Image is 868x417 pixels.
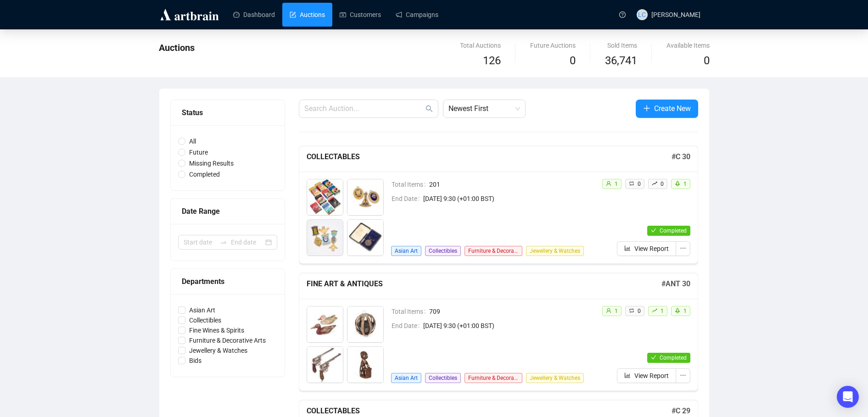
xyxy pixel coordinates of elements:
[651,11,700,18] span: [PERSON_NAME]
[638,308,641,314] span: 0
[652,181,657,186] span: rise
[185,158,237,168] span: Missing Results
[423,321,594,331] span: [DATE] 9:30 (+01:00 BST)
[660,355,687,361] span: Completed
[426,105,433,112] span: search
[617,241,676,256] button: View Report
[391,373,421,383] span: Asian Art
[680,372,686,378] span: ellipsis
[185,169,224,179] span: Completed
[526,246,584,256] span: Jewellery & Watches
[465,373,522,383] span: Furniture & Decorative Arts
[429,179,594,189] span: 201
[660,228,687,234] span: Completed
[290,3,325,27] a: Auctions
[307,306,343,342] img: 1_1.jpg
[185,315,225,325] span: Collectibles
[185,356,205,366] span: Bids
[347,179,383,215] img: 2_1.jpg
[307,220,343,256] img: 3_1.jpg
[233,3,275,27] a: Dashboard
[299,273,698,391] a: FINE ART & ANTIQUES#ANT 30Total Items709End Date[DATE] 9:30 (+01:00 BST)Asian ArtCollectiblesFurn...
[448,100,520,117] span: Newest First
[184,237,216,247] input: Start date
[636,100,698,118] button: Create New
[683,308,687,314] span: 1
[391,246,421,256] span: Asian Art
[638,10,646,20] span: LC
[634,371,669,381] span: View Report
[624,245,631,251] span: bar-chart
[307,151,672,162] h5: COLLECTABLES
[340,3,381,27] a: Customers
[460,40,501,50] div: Total Auctions
[617,368,676,383] button: View Report
[634,244,669,254] span: View Report
[425,373,461,383] span: Collectibles
[182,276,274,287] div: Departments
[159,7,220,22] img: logo
[465,246,522,256] span: Furniture & Decorative Arts
[185,136,200,146] span: All
[672,151,690,162] h5: # C 30
[654,103,691,114] span: Create New
[675,181,680,186] span: rocket
[392,194,423,204] span: End Date
[307,347,343,383] img: 3_1.jpg
[606,308,611,313] span: user
[392,179,429,189] span: Total Items
[347,347,383,383] img: 4_1.jpg
[675,308,680,313] span: rocket
[185,147,212,157] span: Future
[185,335,269,345] span: Furniture & Decorative Arts
[606,181,611,186] span: user
[651,355,656,360] span: check
[526,373,584,383] span: Jewellery & Watches
[661,278,690,289] h5: # ANT 30
[347,306,383,342] img: 2_1.jpg
[182,107,274,118] div: Status
[629,308,634,313] span: retweet
[643,105,650,112] span: plus
[615,308,618,314] span: 1
[307,179,343,215] img: 1_1.jpg
[185,305,219,315] span: Asian Art
[638,181,641,187] span: 0
[661,181,664,187] span: 0
[652,308,657,313] span: rise
[159,42,195,53] span: Auctions
[423,194,594,204] span: [DATE] 9:30 (+01:00 BST)
[185,345,251,356] span: Jewellery & Watches
[182,206,274,217] div: Date Range
[661,308,664,314] span: 1
[307,406,672,417] h5: COLLECTABLES
[425,246,461,256] span: Collectibles
[672,406,690,417] h5: # C 29
[837,386,859,408] div: Open Intercom Messenger
[615,181,618,187] span: 1
[605,40,637,50] div: Sold Items
[629,181,634,186] span: retweet
[299,146,698,264] a: COLLECTABLES#C 30Total Items201End Date[DATE] 9:30 (+01:00 BST)Asian ArtCollectiblesFurniture & D...
[530,40,576,50] div: Future Auctions
[680,245,686,251] span: ellipsis
[231,237,263,247] input: End date
[392,321,423,331] span: End Date
[392,306,429,317] span: Total Items
[483,54,501,67] span: 126
[220,239,227,246] span: swap-right
[429,306,594,317] span: 709
[605,52,637,70] span: 36,741
[704,54,710,67] span: 0
[666,40,710,50] div: Available Items
[396,3,438,27] a: Campaigns
[347,220,383,256] img: 4_1.jpg
[220,239,227,246] span: to
[570,54,576,67] span: 0
[307,278,661,289] h5: FINE ART & ANTIQUES
[304,103,424,114] input: Search Auction...
[651,228,656,233] span: check
[619,11,626,18] span: question-circle
[683,181,687,187] span: 1
[185,325,248,335] span: Fine Wines & Spirits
